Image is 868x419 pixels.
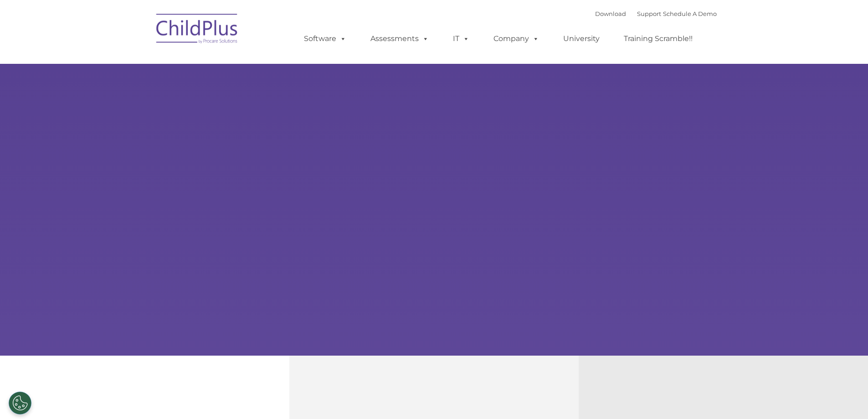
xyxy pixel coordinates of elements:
a: Company [484,30,548,48]
a: Software [295,30,355,48]
a: Support [637,10,661,17]
font: | [595,10,717,17]
img: ChildPlus by Procare Solutions [152,7,243,53]
a: IT [444,30,478,48]
button: Cookies Settings [9,392,31,414]
a: Training Scramble!! [615,30,702,48]
a: University [554,30,609,48]
a: Assessments [361,30,438,48]
a: Schedule A Demo [663,10,717,17]
a: Download [595,10,626,17]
